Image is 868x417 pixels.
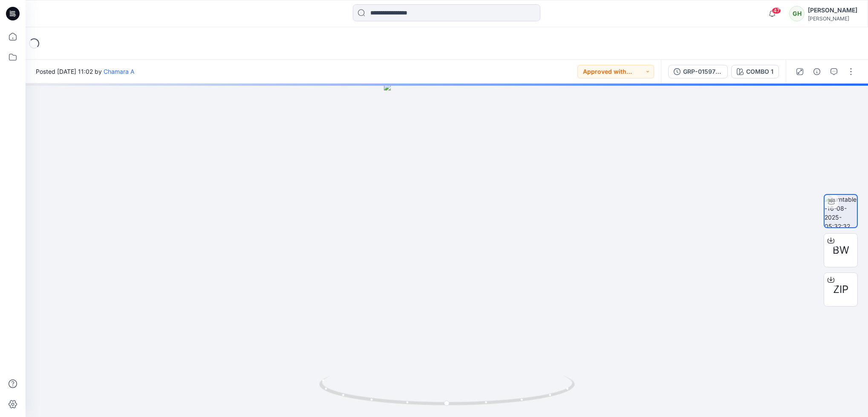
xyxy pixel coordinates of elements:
span: BW [833,243,849,258]
span: ZIP [833,282,848,297]
span: Posted [DATE] 11:02 by [36,67,134,76]
a: Chamara A [104,68,134,75]
img: turntable-16-08-2025-05:32:32 [825,195,857,227]
div: GH [789,6,805,21]
div: [PERSON_NAME] [808,5,857,15]
button: COMBO 1 [731,65,779,78]
span: 47 [772,7,781,14]
div: GRP-01597 FAUX TIE FRONT NOTCH SET_COLORWAY_REV5 [683,67,722,76]
div: [PERSON_NAME] [808,15,857,22]
button: Details [810,65,824,78]
button: GRP-01597 FAUX TIE FRONT NOTCH SET_COLORWAY_REV5 [668,65,728,78]
div: COMBO 1 [746,67,773,76]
